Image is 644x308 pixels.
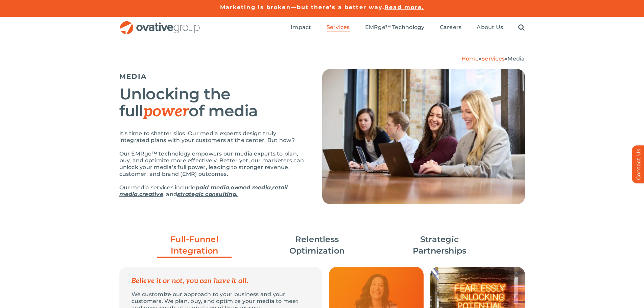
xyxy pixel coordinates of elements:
[477,24,503,31] a: About Us
[291,17,525,39] nav: Menu
[119,150,305,177] p: Our EMRge™ technology empowers our media experts to plan, buy, and optimize more effectively. Bet...
[384,4,424,10] a: Read more.
[132,278,310,284] p: Believe it or not, you can have it all.
[157,234,232,260] a: Full-Funnel Integration
[327,24,350,31] a: Services
[365,24,425,31] a: EMRge™ Technology
[280,234,354,257] a: Relentless Optimization
[177,191,238,197] a: strategic consulting.
[291,24,311,31] a: Impact
[481,55,505,62] a: Services
[477,24,503,31] span: About Us
[119,230,525,260] ul: Post Filters
[139,191,163,197] a: creative
[518,24,525,31] a: Search
[220,4,385,10] a: Marketing is broken—but there’s a better way.
[365,24,425,31] span: EMRge™ Technology
[119,86,305,120] h2: Unlocking the full of media
[461,55,525,62] span: » »
[119,184,288,197] a: retail media
[119,72,305,80] h5: MEDIA
[402,234,477,257] a: Strategic Partnerships
[291,24,311,31] span: Impact
[322,69,525,204] img: Media – Hero
[143,102,189,121] em: power
[440,24,462,31] a: Careers
[119,130,305,144] p: It’s time to shatter silos. Our media experts design truly integrated plans with your customers a...
[231,184,271,191] a: owned media
[119,20,200,27] a: OG_Full_horizontal_RGB
[461,55,479,62] a: Home
[507,55,525,62] span: Media
[196,184,229,191] a: paid media
[119,184,305,198] p: Our media services include , , , , and
[440,24,462,31] span: Careers
[327,24,350,31] span: Services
